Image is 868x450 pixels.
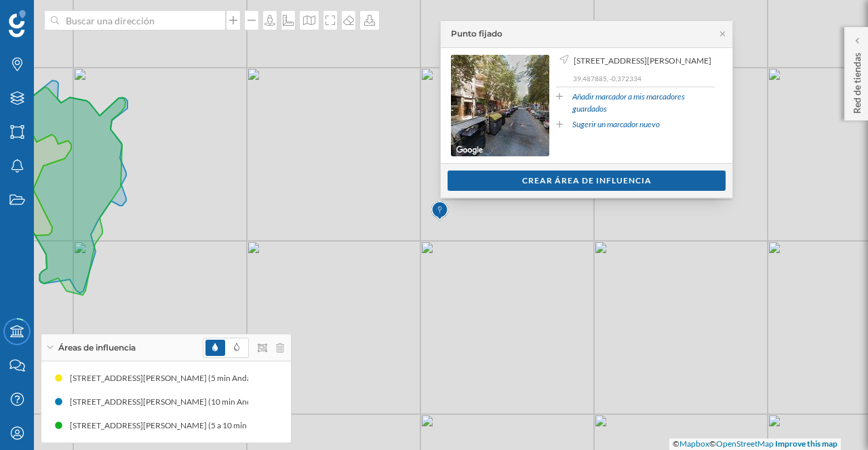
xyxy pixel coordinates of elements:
div: [STREET_ADDRESS][PERSON_NAME] (5 min Andando) [65,372,270,385]
a: Improve this map [775,438,837,449]
span: Soporte [27,9,75,22]
p: 39,487885, -0,372334 [573,74,715,83]
img: Marker [431,198,448,225]
img: streetview [451,55,549,156]
img: Geoblink Logo [9,10,26,37]
p: Red de tiendas [850,47,864,114]
span: Áreas de influencia [58,342,136,354]
div: Punto fijado [451,28,502,40]
a: Mapbox [679,438,709,449]
div: © © [669,438,841,450]
span: [STREET_ADDRESS][PERSON_NAME] [574,55,711,67]
a: Sugerir un marcador nuevo [572,118,660,131]
a: Añadir marcador a mis marcadores guardados [572,91,715,115]
div: [STREET_ADDRESS][PERSON_NAME] (5 a 10 min Andando) [65,419,286,432]
div: [STREET_ADDRESS][PERSON_NAME] (10 min Andando) [65,395,275,409]
a: OpenStreetMap [716,438,774,449]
